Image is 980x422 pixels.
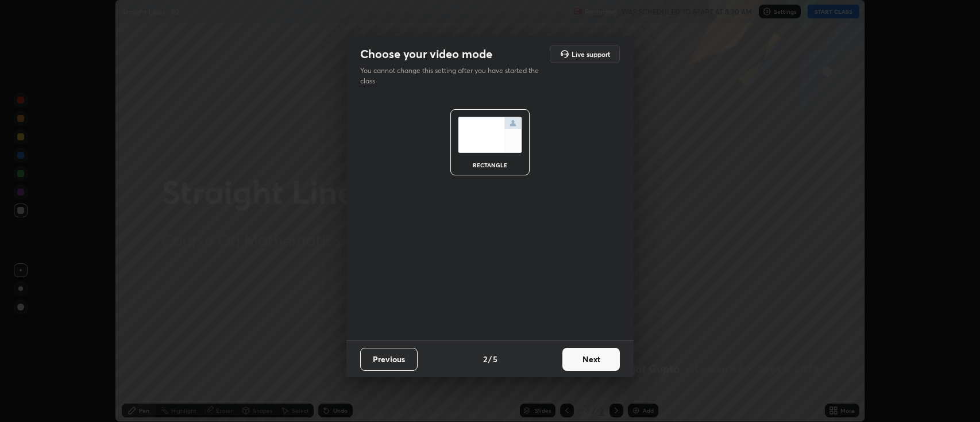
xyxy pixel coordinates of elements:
h4: 2 [483,353,487,365]
p: You cannot change this setting after you have started the class [360,66,546,86]
button: Next [562,348,620,371]
img: normalScreenIcon.ae25ed63.svg [458,117,522,153]
h2: Choose your video mode [360,47,492,62]
button: Previous [360,348,418,371]
h4: 5 [493,353,497,365]
div: rectangle [467,162,513,168]
h4: / [488,353,492,365]
h5: Live support [572,51,610,57]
